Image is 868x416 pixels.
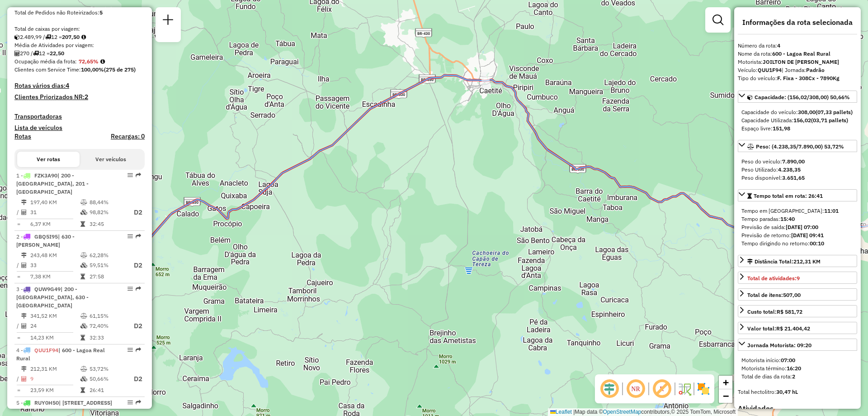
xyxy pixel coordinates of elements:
[89,220,125,229] td: 32:45
[34,286,61,292] span: QUW9G49
[738,154,857,186] div: Peso: (4.238,35/7.890,00) 53,72%
[80,221,85,227] i: Tempo total em rota
[780,215,795,222] strong: 15:40
[14,41,145,49] div: Média de Atividades por viagem:
[738,203,857,251] div: Tempo total em rota: 26:41
[741,174,854,182] div: Peso disponível:
[126,374,142,384] p: D2
[14,51,20,56] i: Total de Atividades
[21,253,27,258] i: Distância Total
[21,366,27,372] i: Distância Total
[806,67,825,73] strong: Padrão
[33,51,39,56] i: Total de rotas
[34,399,59,406] span: RUY0H50
[777,42,780,49] strong: 4
[45,34,51,40] i: Total de rotas
[810,240,824,247] strong: 00:10
[783,292,801,298] strong: 507,00
[16,347,105,362] span: 4 -
[16,260,21,271] td: /
[30,220,80,229] td: 6,37 KM
[781,357,795,363] strong: 07:00
[16,399,112,406] span: 5 -
[786,224,818,230] strong: [DATE] 07:00
[16,207,21,218] td: /
[651,378,673,400] span: Exibir rótulo
[85,93,88,101] strong: 2
[741,231,854,239] div: Previsão de retorno:
[741,207,854,215] div: Tempo em [GEOGRAPHIC_DATA]:
[603,409,642,415] a: OpenStreetMap
[14,133,31,140] a: Rotas
[126,260,142,271] p: D2
[772,50,830,57] strong: 600 - Lagoa Real Rural
[62,33,80,40] strong: 207,50
[793,258,821,265] span: 212,31 KM
[776,388,798,395] strong: 30,47 hL
[741,356,854,364] div: Motorista início:
[14,93,145,101] h4: Clientes Priorizados NR:
[738,42,857,50] div: Número da rota:
[30,333,80,342] td: 14,23 KM
[792,373,795,380] strong: 2
[816,109,853,115] strong: (07,33 pallets)
[80,200,87,205] i: % de utilização do peso
[738,404,857,413] h4: Atividades
[100,59,105,64] em: Média calculada utilizando a maior ocupação (%Peso ou %Cubagem) de cada rota da sessão. Rotas cro...
[773,125,790,132] strong: 151,98
[126,207,142,218] p: D2
[738,58,857,66] div: Motorista:
[738,50,857,58] div: Nome da rota:
[89,320,125,332] td: 72,40%
[30,320,80,332] td: 24
[16,286,89,309] span: | 200 - [GEOGRAPHIC_DATA], 630 - [GEOGRAPHIC_DATA]
[793,117,811,124] strong: 156,02
[811,117,848,124] strong: (03,71 pallets)
[747,308,802,316] div: Custo total:
[719,389,732,403] a: Zoom out
[798,109,816,115] strong: 308,00
[21,313,27,319] i: Distância Total
[89,251,125,260] td: 62,28%
[738,322,857,334] a: Valor total:R$ 21.404,42
[738,189,857,201] a: Tempo total em rota: 26:41
[30,311,80,320] td: 341,52 KM
[89,373,125,385] td: 50,66%
[723,377,729,388] span: +
[14,33,145,41] div: 2.489,99 / 12 =
[16,286,89,309] span: 3 -
[738,288,857,301] a: Total de itens:507,00
[21,200,27,205] i: Distância Total
[738,339,857,351] a: Jornada Motorista: 09:20
[127,400,133,405] em: Opções
[89,364,125,373] td: 53,72%
[59,399,112,406] span: | [STREET_ADDRESS]
[787,365,801,372] strong: 16:20
[30,386,80,395] td: 23,59 KM
[30,207,80,218] td: 31
[34,172,57,179] span: FZK3A90
[747,325,810,333] div: Valor total:
[777,308,802,315] strong: R$ 581,72
[599,378,620,400] span: Ocultar deslocamento
[778,166,801,173] strong: 4.238,35
[791,232,824,239] strong: [DATE] 09:41
[30,364,80,373] td: 212,31 KM
[573,409,575,415] span: |
[21,376,27,382] i: Total de Atividades
[80,335,85,340] i: Tempo total em rota
[16,272,21,281] td: =
[741,364,854,373] div: Motorista término:
[89,311,125,320] td: 61,15%
[625,378,646,400] span: Ocultar NR
[127,347,133,353] em: Opções
[738,18,857,27] h4: Informações da rota selecionada
[747,258,821,266] div: Distância Total:
[763,58,839,65] strong: JOILTON DE [PERSON_NAME]
[741,373,854,381] div: Total de dias da rota:
[14,25,145,33] div: Total de caixas por viagem:
[741,124,854,133] div: Espaço livre:
[89,272,125,281] td: 27:58
[754,192,823,199] span: Tempo total em rota: 26:41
